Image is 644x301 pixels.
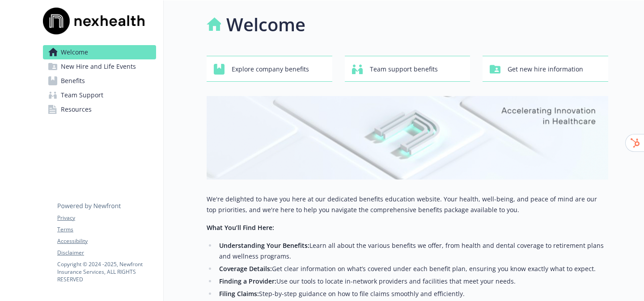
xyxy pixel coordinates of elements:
[57,214,156,222] a: Privacy
[43,74,156,88] a: Benefits
[207,56,332,82] button: Explore company benefits
[61,88,103,102] span: Team Support
[61,74,85,88] span: Benefits
[219,264,272,273] strong: Coverage Details:
[370,61,438,78] span: Team support benefits
[43,59,156,74] a: New Hire and Life Events
[57,226,156,234] a: Terms
[61,59,136,74] span: New Hire and Life Events
[207,223,274,232] strong: What You’ll Find Here:
[345,56,470,82] button: Team support benefits
[216,288,608,299] li: Step-by-step guidance on how to file claims smoothly and efficiently.
[219,277,276,285] strong: Finding a Provider:
[483,56,608,82] button: Get new hire information
[219,241,309,250] strong: Understanding Your Benefits:
[226,11,305,38] h1: Welcome
[57,260,156,283] p: Copyright © 2024 - 2025 , Newfront Insurance Services, ALL RIGHTS RESERVED
[207,194,608,215] p: We're delighted to have you here at our dedicated benefits education website. Your health, well-b...
[508,61,583,78] span: Get new hire information
[57,249,156,257] a: Disclaimer
[61,45,88,59] span: Welcome
[43,45,156,59] a: Welcome
[61,102,92,117] span: Resources
[216,263,608,274] li: Get clear information on what’s covered under each benefit plan, ensuring you know exactly what t...
[216,276,608,287] li: Use our tools to locate in-network providers and facilities that meet your needs.
[232,61,309,78] span: Explore company benefits
[43,88,156,102] a: Team Support
[219,289,259,298] strong: Filing Claims:
[57,237,156,245] a: Accessibility
[207,96,608,180] img: overview page banner
[43,102,156,117] a: Resources
[216,240,608,262] li: Learn all about the various benefits we offer, from health and dental coverage to retirement plan...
